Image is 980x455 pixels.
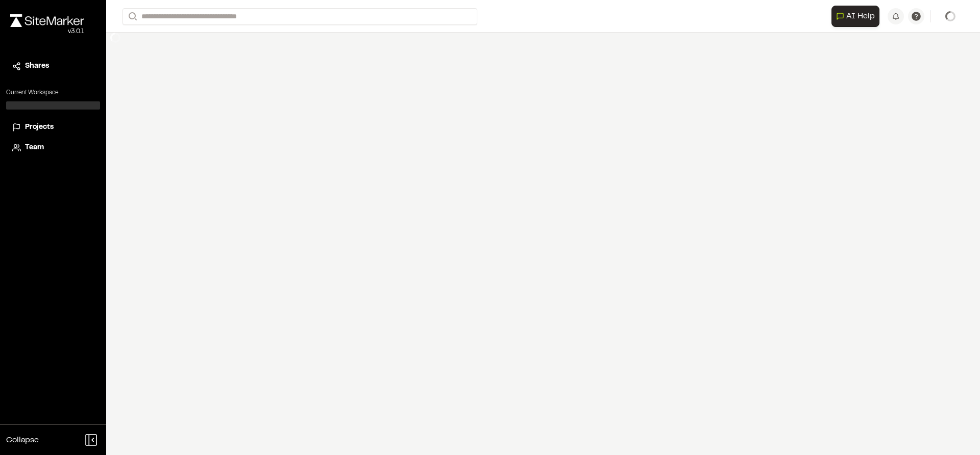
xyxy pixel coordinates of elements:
span: Projects [25,122,54,133]
span: Collapse [6,434,39,446]
a: Projects [12,122,94,133]
a: Team [12,142,94,153]
div: Open AI Assistant [831,6,884,27]
p: Current Workspace [6,88,100,97]
span: Team [25,142,44,153]
span: AI Help [846,10,875,22]
img: rebrand.png [10,14,84,27]
div: Oh geez...please don't... [10,27,84,36]
a: Shares [12,61,94,72]
span: Shares [25,61,49,72]
button: Search [122,8,141,25]
button: Open AI Assistant [831,6,879,27]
